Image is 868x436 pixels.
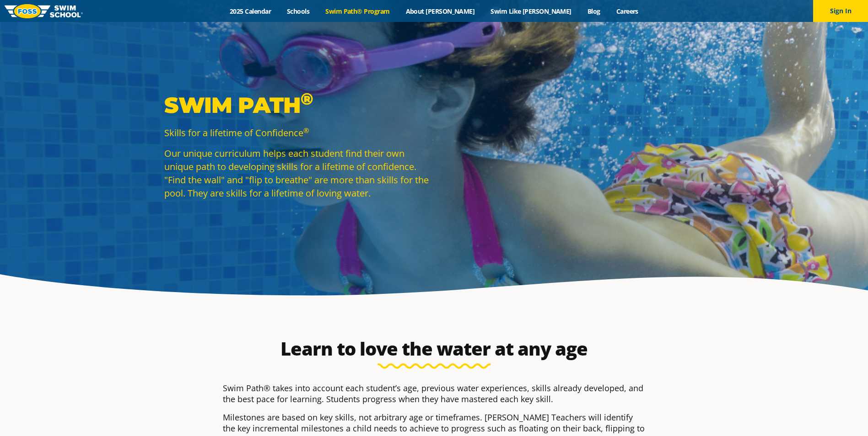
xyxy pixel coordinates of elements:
[164,126,430,139] p: Skills for a lifetime of Confidence
[222,7,279,16] a: 2025 Calendar
[218,338,650,360] h2: Learn to love the water at any age
[303,126,309,135] sup: ®
[579,7,608,16] a: Blog
[608,7,646,16] a: Careers
[483,7,580,16] a: Swim Like [PERSON_NAME]
[398,7,483,16] a: About [PERSON_NAME]
[5,4,83,18] img: FOSS Swim School Logo
[164,91,430,119] p: Swim Path
[301,89,313,109] sup: ®
[164,147,430,200] p: Our unique curriculum helps each student find their own unique path to developing skills for a li...
[318,7,398,16] a: Swim Path® Program
[223,383,646,404] p: Swim Path® takes into account each student’s age, previous water experiences, skills already deve...
[279,7,318,16] a: Schools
